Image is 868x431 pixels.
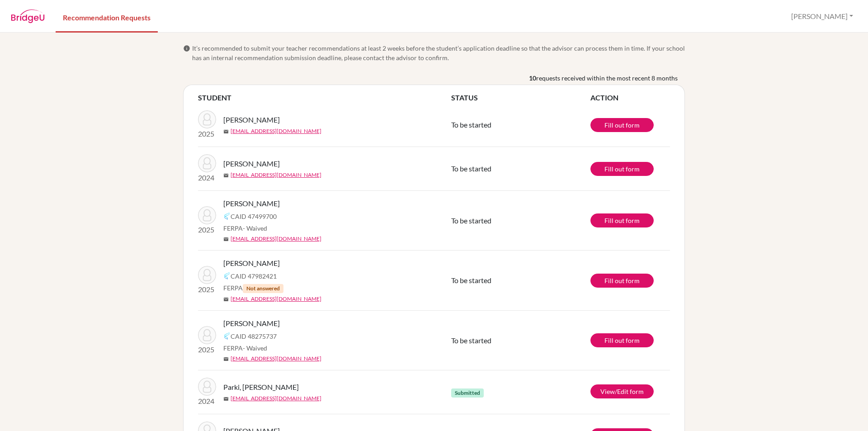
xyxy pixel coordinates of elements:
[198,92,451,103] th: STUDENT
[243,284,283,293] span: Not answered
[223,114,280,125] span: [PERSON_NAME]
[223,173,229,178] span: mail
[231,332,277,341] span: CAID 48275737
[223,213,231,220] img: Common App logo
[451,276,491,284] span: To be started
[231,355,321,363] a: [EMAIL_ADDRESS][DOMAIN_NAME]
[198,172,216,183] p: 2024
[536,73,678,83] span: requests received within the most recent 8 months
[11,9,45,23] img: BridgeU logo
[590,274,654,288] a: Fill out form
[198,128,216,139] p: 2025
[223,223,267,233] span: FERPA
[451,120,491,129] span: To be started
[198,284,216,295] p: 2025
[223,237,229,242] span: mail
[223,318,280,329] span: [PERSON_NAME]
[198,344,216,355] p: 2025
[231,127,321,135] a: [EMAIL_ADDRESS][DOMAIN_NAME]
[231,271,277,281] span: CAID 47982421
[231,295,321,303] a: [EMAIL_ADDRESS][DOMAIN_NAME]
[192,43,685,62] span: It’s recommended to submit your teacher recommendations at least 2 weeks before the student’s app...
[451,336,491,345] span: To be started
[198,396,216,407] p: 2024
[231,235,321,243] a: [EMAIL_ADDRESS][DOMAIN_NAME]
[231,212,277,221] span: CAID 47499700
[590,118,654,132] a: Fill out form
[198,378,216,396] img: Parki, Sangita
[243,344,267,352] span: - Waived
[198,206,216,224] img: Thakur, Suman
[223,198,280,209] span: [PERSON_NAME]
[451,92,590,103] th: STATUS
[198,266,216,284] img: Raut, Teju
[243,224,267,232] span: - Waived
[198,110,216,128] img: Batas, Hardik
[56,1,158,33] a: Recommendation Requests
[231,394,321,403] a: [EMAIL_ADDRESS][DOMAIN_NAME]
[590,333,654,347] a: Fill out form
[198,326,216,344] img: Bhandari, Pratik
[198,154,216,172] img: Poudel, Prabesh
[590,162,654,176] a: Fill out form
[223,158,280,169] span: [PERSON_NAME]
[529,73,536,83] b: 10
[223,272,231,279] img: Common App logo
[787,8,857,25] button: [PERSON_NAME]
[590,213,654,227] a: Fill out form
[183,45,190,52] span: info
[223,343,267,353] span: FERPA
[223,356,229,362] span: mail
[223,129,229,134] span: mail
[451,388,484,398] span: Submitted
[198,224,216,235] p: 2025
[223,396,229,402] span: mail
[451,216,491,225] span: To be started
[223,283,283,293] span: FERPA
[223,332,231,340] img: Common App logo
[223,297,229,302] span: mail
[590,92,670,103] th: ACTION
[231,171,321,179] a: [EMAIL_ADDRESS][DOMAIN_NAME]
[223,258,280,269] span: [PERSON_NAME]
[451,164,491,173] span: To be started
[223,382,299,393] span: Parki, [PERSON_NAME]
[590,384,654,398] a: View/Edit form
